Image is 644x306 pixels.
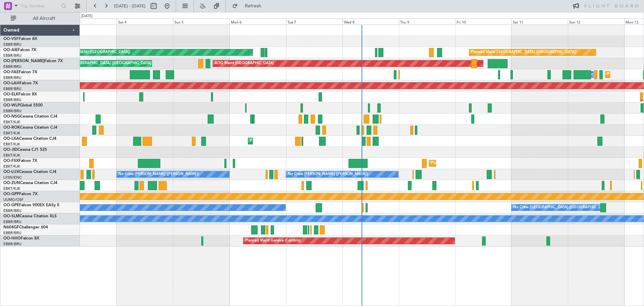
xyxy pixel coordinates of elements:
a: OO-FAEFalcon 7X [3,70,37,74]
a: EBBR/BRU [3,64,21,69]
span: OO-GPP [3,192,19,196]
a: OO-VSFFalcon 8X [3,37,37,41]
div: Fri 3 [60,18,117,25]
span: OO-LUX [3,170,19,174]
div: Sun 5 [173,18,229,25]
button: Refresh [229,1,269,11]
a: EBBR/BRU [3,75,21,80]
a: N604GFChallenger 604 [3,225,48,229]
div: Mon 6 [229,18,286,25]
a: OO-WLPGlobal 5500 [3,103,43,107]
button: All Aircraft [7,13,73,24]
div: Fri 10 [455,18,512,25]
span: OO-[PERSON_NAME] [3,59,44,63]
span: N604GF [3,225,19,229]
span: OO-ROK [3,126,20,130]
div: Wed 8 [342,18,399,25]
div: No Crew [GEOGRAPHIC_DATA] ([GEOGRAPHIC_DATA] National) [513,203,626,213]
span: OO-HHO [3,236,21,241]
a: EBBR/BRU [3,108,21,114]
a: EBBR/BRU [3,53,21,58]
a: LFSN/ENC [3,175,22,180]
a: EBBR/BRU [3,242,21,247]
div: Sat 4 [117,18,173,25]
a: EBBR/BRU [3,97,21,102]
a: OO-GPEFalcon 900EX EASy II [3,203,59,207]
div: [DATE] [81,13,93,19]
a: EBBR/BRU [3,208,21,213]
a: OO-ROKCessna Citation CJ4 [3,126,57,130]
span: All Aircraft [17,16,71,21]
span: [DATE] - [DATE] [114,3,146,9]
span: OO-VSF [3,37,19,41]
div: AOG Maint [GEOGRAPHIC_DATA] [215,58,274,69]
div: Tue 7 [286,18,342,25]
span: Refresh [239,4,267,8]
input: Trip Number [20,1,59,11]
span: OO-LAH [3,81,19,85]
a: EBKT/KJK [3,186,20,191]
a: OO-GPPFalcon 7X [3,192,38,196]
div: Sun 12 [568,18,624,25]
a: EBBR/BRU [3,230,21,235]
a: OO-HHOFalcon 8X [3,236,39,241]
a: EBKT/KJK [3,142,20,147]
a: OO-LXACessna Citation CJ4 [3,137,56,141]
a: EBKT/KJK [3,120,20,125]
a: OO-LUXCessna Citation CJ4 [3,170,56,174]
span: OO-GPE [3,203,19,207]
a: EBKT/KJK [3,164,20,169]
a: EBBR/BRU [3,86,21,91]
a: OO-SLMCessna Citation XLS [3,214,57,218]
span: OO-ZUN [3,181,20,185]
a: OO-LAHFalcon 7X [3,81,38,85]
span: OO-JID [3,148,17,152]
a: OO-JIDCessna CJ1 525 [3,148,47,152]
div: Planned Maint Geneva (Cointrin) [245,236,301,246]
div: Thu 9 [399,18,455,25]
a: UUMO/OSF [3,197,23,202]
div: No Crew [PERSON_NAME] ([PERSON_NAME]) [288,169,368,179]
div: Planned Maint Kortrijk-[GEOGRAPHIC_DATA] [431,158,509,168]
div: Planned Maint Kortrijk-[GEOGRAPHIC_DATA] [250,136,328,146]
a: EBBR/BRU [3,219,21,224]
div: Sat 11 [512,18,568,25]
span: OO-LXA [3,137,19,141]
a: OO-FSXFalcon 7X [3,159,37,163]
a: EBKT/KJK [3,153,20,158]
div: Planned Maint [GEOGRAPHIC_DATA] ([GEOGRAPHIC_DATA]) [471,47,577,57]
a: OO-ZUNCessna Citation CJ4 [3,181,57,185]
span: OO-AIE [3,48,18,52]
span: OO-NSG [3,115,20,119]
span: OO-SLM [3,214,19,218]
a: EBKT/KJK [3,131,20,136]
a: EBBR/BRU [3,42,21,47]
span: OO-WLP [3,103,20,107]
span: OO-FSX [3,159,19,163]
a: OO-NSGCessna Citation CJ4 [3,115,57,119]
a: OO-ELKFalcon 8X [3,92,37,96]
div: No Crew [PERSON_NAME] ([PERSON_NAME]) [118,169,199,179]
span: OO-FAE [3,70,19,74]
div: Planned Maint [GEOGRAPHIC_DATA] ([GEOGRAPHIC_DATA] National) [47,58,168,69]
span: OO-ELK [3,92,18,96]
a: OO-[PERSON_NAME]Falcon 7X [3,59,63,63]
a: OO-AIEFalcon 7X [3,48,36,52]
